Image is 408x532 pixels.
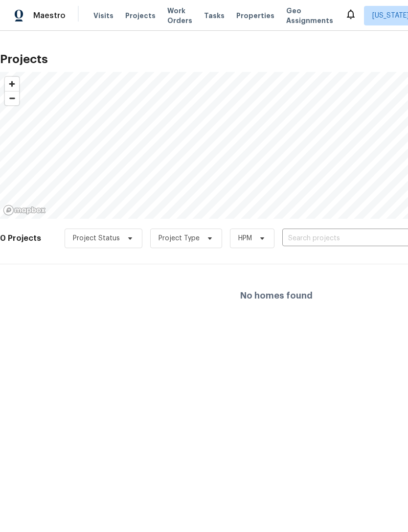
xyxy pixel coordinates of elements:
[204,12,225,19] span: Tasks
[73,233,120,243] span: Project Status
[282,231,394,246] input: Search projects
[5,91,19,105] button: Zoom out
[3,205,46,216] a: Mapbox homepage
[240,291,313,301] h4: No homes found
[159,233,200,243] span: Project Type
[238,233,252,243] span: HPM
[286,6,333,25] span: Geo Assignments
[167,6,192,25] span: Work Orders
[5,77,19,91] button: Zoom in
[5,92,19,105] span: Zoom out
[33,11,66,21] span: Maestro
[125,11,156,21] span: Projects
[93,11,113,21] span: Visits
[236,11,274,21] span: Properties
